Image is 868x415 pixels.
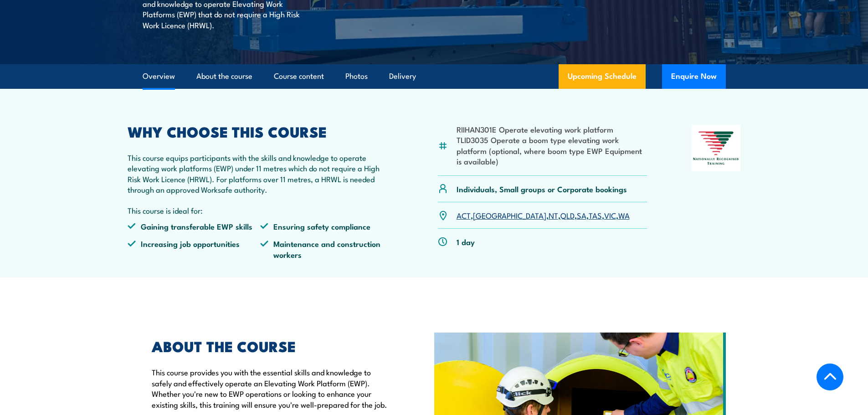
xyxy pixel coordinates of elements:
a: [GEOGRAPHIC_DATA] [473,210,546,220]
button: Enquire Now [662,64,726,89]
li: Ensuring safety compliance [260,221,393,231]
a: SA [577,210,586,220]
li: Gaining transferable EWP skills [128,221,261,231]
li: TLID3035 Operate a boom type elevating work platform (optional, where boom type EWP Equipment is ... [457,134,647,166]
p: Individuals, Small groups or Corporate bookings [457,184,627,194]
a: Upcoming Schedule [559,64,646,89]
a: WA [618,210,630,220]
a: Course content [274,64,324,88]
li: Maintenance and construction workers [260,238,393,260]
a: VIC [604,210,616,220]
p: 1 day [457,236,475,247]
a: Overview [143,64,175,88]
p: , , , , , , , [457,210,630,220]
p: This course is ideal for: [128,205,394,215]
a: About the course [196,64,252,88]
a: QLD [560,210,575,220]
a: ACT [457,210,471,220]
a: Delivery [389,64,416,88]
a: NT [549,210,558,220]
h2: WHY CHOOSE THIS COURSE [128,125,394,138]
p: This course provides you with the essential skills and knowledge to safely and effectively operat... [152,367,392,410]
img: Nationally Recognised Training logo. [692,125,741,171]
li: Increasing job opportunities [128,238,261,260]
a: Photos [345,64,368,88]
li: RIIHAN301E Operate elevating work platform [457,124,647,134]
p: This course equips participants with the skills and knowledge to operate elevating work platforms... [128,152,394,195]
a: TAS [589,210,602,220]
h2: ABOUT THE COURSE [152,339,392,352]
